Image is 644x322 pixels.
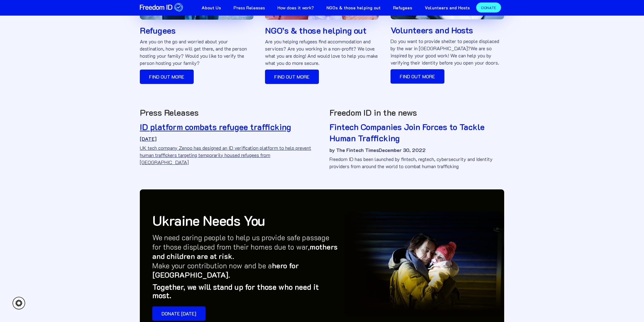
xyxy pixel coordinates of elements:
a: DONATE [476,2,501,12]
div: by The Fintech TimesDecember 30, 2022 [329,147,504,155]
strong: Press Releases [140,107,199,118]
strong: NGOs & those helping out [326,5,381,11]
a: Find out more [265,70,319,84]
strong: About Us [201,5,221,11]
strong: mothers and children are at risk. ‍ [152,242,338,261]
p: Are you on the go and worried about your destination, how you will get there, and the person host... [140,38,253,66]
h3: We need caring people to help us provide safe passage for those displaced from their homes due to... [152,233,339,280]
strong: hero for [GEOGRAPHIC_DATA]. [152,261,299,280]
a: Cookie settings [12,297,25,310]
strong: Freedom ID in the news [329,107,417,118]
a: Find out more [391,69,444,84]
p: UK tech company Zenoo has designed an ID verification platform to help prevent human traffickers ... [140,144,315,166]
h2: Fintech Companies Join Forces to Tackle Human Trafficking [329,121,504,144]
a: Fintech Companies Join Forces to Tackle Human Traffickingby The Fintech TimesDecember 30, 2022Fre... [329,121,504,173]
strong: Volunteers and Hosts [425,5,470,11]
a: DOnate [DATE] [152,306,206,321]
p: Do you want to provide shelter to people displaced by the war in [GEOGRAPHIC_DATA]?We are so insp... [391,37,504,66]
p: Are you helping refugees find accommodation and services? Are you working in a non-profit? We lov... [265,38,379,66]
h2: ID platform combats refugee trafficking [140,121,315,133]
div: [DATE] [140,136,315,144]
strong: Ukraine Needs You [152,211,265,229]
strong: Refugees [140,25,176,36]
a: Find out more [140,70,194,84]
a: ID platform combats refugee trafficking[DATE]UK tech company Zenoo has designed an ID verificatio... [140,121,315,169]
strong: Refugees [393,5,412,11]
strong: NGO’s & those helping out [265,25,366,36]
p: Freedom ID has been launched by fintech, regtech, cybersecurity and Identity providers from aroun... [329,155,504,170]
h3: Together, we will stand up for those who need it most. [152,283,339,300]
strong: Volunteers and Hosts [391,24,473,36]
